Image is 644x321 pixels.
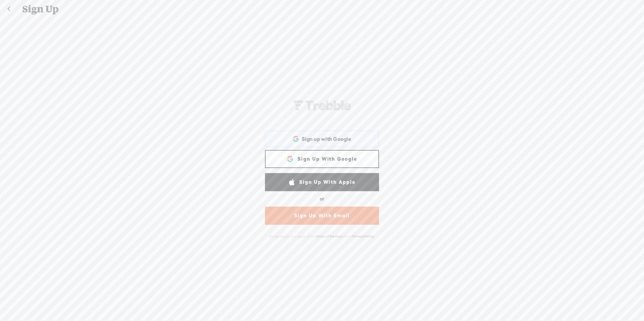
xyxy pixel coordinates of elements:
[265,130,379,147] div: Sign up with Google
[265,173,379,191] a: Sign Up With Apple
[302,136,351,143] span: Sign up with Google
[353,234,374,238] a: Privacy Policy
[320,194,324,204] div: or
[263,231,381,242] div: By signing up, you agree to our and our .
[265,150,379,168] a: Sign Up With Google
[265,207,379,225] a: Sign Up With Email
[316,234,341,238] a: Terms of Service
[17,0,627,18] div: Sign Up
